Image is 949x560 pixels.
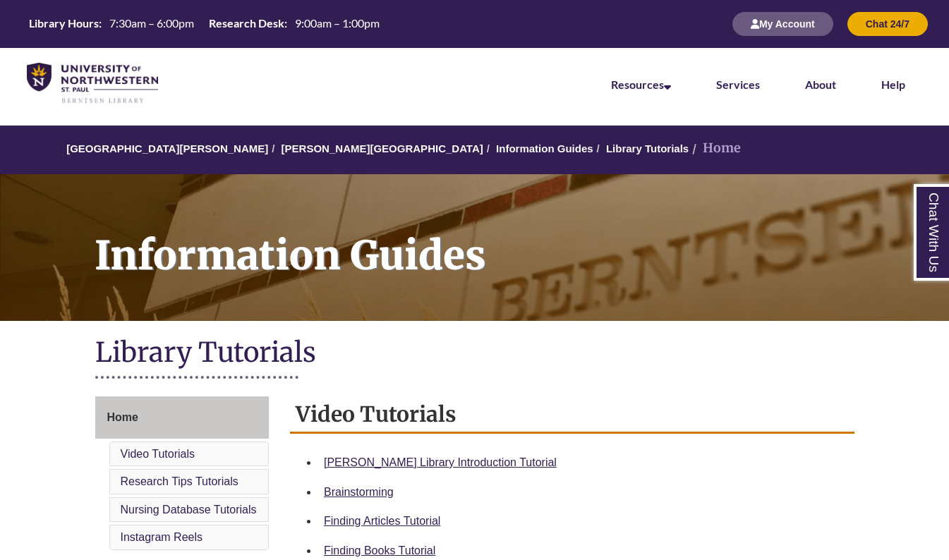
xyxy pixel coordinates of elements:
[23,16,104,31] th: Library Hours:
[66,142,268,154] a: [GEOGRAPHIC_DATA][PERSON_NAME]
[282,142,483,154] a: [PERSON_NAME][GEOGRAPHIC_DATA]
[805,78,836,91] a: About
[606,142,689,154] a: Library Tutorials
[109,16,194,30] span: 7:30am – 6:00pm
[324,456,557,468] a: [PERSON_NAME] Library Introduction Tutorial
[121,475,238,487] a: Research Tips Tutorials
[295,16,380,30] span: 9:00am – 1:00pm
[27,63,158,104] img: UNWSP Library Logo
[689,138,741,159] li: Home
[203,16,289,31] th: Research Desk:
[95,396,270,439] a: Home
[121,504,257,516] a: Nursing Database Tutorials
[23,16,385,31] table: Hours Today
[121,531,203,543] a: Instagram Reels
[290,396,854,434] h2: Video Tutorials
[79,174,949,303] h1: Information Guides
[23,16,385,32] a: Hours Today
[95,396,270,553] div: Guide Page Menu
[716,78,760,91] a: Services
[324,486,394,498] a: Brainstorming
[847,18,928,30] a: Chat 24/7
[324,515,440,527] a: Finding Articles Tutorial
[732,12,833,36] button: My Account
[324,544,435,556] a: Finding Books Tutorial
[881,78,905,91] a: Help
[732,18,833,30] a: My Account
[847,12,928,36] button: Chat 24/7
[121,448,195,460] a: Video Tutorials
[611,78,671,91] a: Resources
[496,142,593,154] a: Information Guides
[95,335,854,372] h1: Library Tutorials
[107,411,138,423] span: Home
